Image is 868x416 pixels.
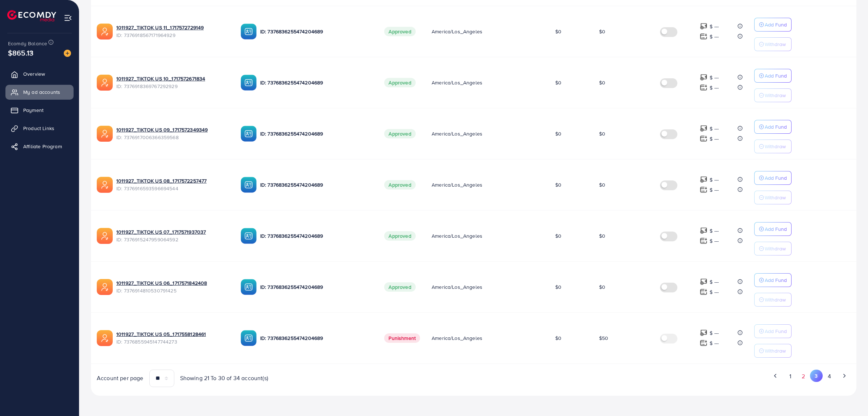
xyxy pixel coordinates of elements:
[765,276,787,284] p: Add Fund
[710,124,719,133] p: $ ---
[710,288,719,296] p: $ ---
[710,83,719,92] p: $ ---
[432,181,482,188] span: America/Los_Angeles
[116,75,205,82] a: 1011927_TIKTOK US 10_1717572671834
[838,370,851,382] button: Go to next page
[555,334,561,342] span: $0
[599,79,605,86] span: $0
[710,226,719,235] p: $ ---
[116,24,204,31] a: 1011927_TIKTOK US 11_1717572729149
[5,121,74,136] a: Product Links
[710,329,719,337] p: $ ---
[765,174,787,182] p: Add Fund
[710,32,719,41] p: $ ---
[384,180,415,190] span: Approved
[710,73,719,82] p: $ ---
[97,177,113,193] img: ic-ads-acc.e4c84228.svg
[116,177,229,192] div: <span class='underline'>1011927_TIKTOK US 08_1717572257477</span></br>7376916593596694544
[384,333,420,343] span: Punishment
[241,330,257,346] img: ic-ba-acc.ded83a64.svg
[241,228,257,244] img: ic-ba-acc.ded83a64.svg
[710,134,719,143] p: $ ---
[241,126,257,142] img: ic-ba-acc.ded83a64.svg
[599,28,605,35] span: $0
[241,75,257,91] img: ic-ba-acc.ded83a64.svg
[97,228,113,244] img: ic-ads-acc.e4c84228.svg
[97,126,113,142] img: ic-ads-acc.e4c84228.svg
[5,139,74,154] a: Affiliate Program
[710,175,719,184] p: $ ---
[700,125,707,132] img: top-up amount
[241,177,257,193] img: ic-ba-acc.ded83a64.svg
[754,120,792,134] button: Add Fund
[769,370,782,382] button: Go to previous page
[765,225,787,233] p: Add Fund
[260,78,373,87] p: ID: 7376836255474204689
[116,330,229,345] div: <span class='underline'>1011927_TIKTOK US 05_1717558128461</span></br>7376855945147744273
[700,288,707,296] img: top-up amount
[700,22,707,30] img: top-up amount
[754,242,792,255] button: Withdraw
[116,338,229,345] span: ID: 7376855945147744273
[241,24,257,39] img: ic-ba-acc.ded83a64.svg
[599,181,605,188] span: $0
[555,130,561,137] span: $0
[23,143,62,150] span: Affiliate Program
[765,122,787,131] p: Add Fund
[116,228,229,243] div: <span class='underline'>1011927_TIKTOK US 07_1717571937037</span></br>7376915247959064592
[64,14,72,22] img: menu
[97,374,144,382] span: Account per page
[384,27,415,36] span: Approved
[700,74,707,81] img: top-up amount
[754,344,792,358] button: Withdraw
[432,283,482,291] span: America/Los_Angeles
[700,186,707,194] img: top-up amount
[432,28,482,35] span: America/Los_Angeles
[700,33,707,40] img: top-up amount
[797,370,810,383] button: Go to page 2
[599,232,605,240] span: $0
[116,279,229,294] div: <span class='underline'>1011927_TIKTOK US 06_1717571842408</span></br>7376914810530791425
[116,228,206,236] a: 1011927_TIKTOK US 07_1717571937037
[700,176,707,183] img: top-up amount
[116,236,229,243] span: ID: 7376915247959064592
[700,84,707,91] img: top-up amount
[555,181,561,188] span: $0
[754,69,792,83] button: Add Fund
[700,227,707,234] img: top-up amount
[260,129,373,138] p: ID: 7376836255474204689
[116,126,208,133] a: 1011927_TIKTOK US 09_1717572349349
[837,383,863,411] iframe: Chat
[116,134,229,141] span: ID: 7376917006366359568
[784,370,797,383] button: Go to page 1
[765,193,786,202] p: Withdraw
[710,339,719,348] p: $ ---
[555,232,561,240] span: $0
[5,67,74,81] a: Overview
[64,50,71,57] img: image
[700,339,707,347] img: top-up amount
[700,135,707,142] img: top-up amount
[116,287,229,294] span: ID: 7376914810530791425
[555,283,561,291] span: $0
[754,191,792,204] button: Withdraw
[432,334,482,342] span: America/Los_Angeles
[180,374,268,382] span: Showing 21 To 30 of 34 account(s)
[765,346,786,355] p: Withdraw
[754,324,792,338] button: Add Fund
[241,279,257,295] img: ic-ba-acc.ded83a64.svg
[384,78,415,87] span: Approved
[23,88,60,96] span: My ad accounts
[754,88,792,102] button: Withdraw
[8,40,47,47] span: Ecomdy Balance
[765,142,786,151] p: Withdraw
[116,126,229,141] div: <span class='underline'>1011927_TIKTOK US 09_1717572349349</span></br>7376917006366359568
[116,177,207,184] a: 1011927_TIKTOK US 08_1717572257477
[116,32,229,39] span: ID: 7376918567171964929
[754,293,792,307] button: Withdraw
[710,278,719,286] p: $ ---
[765,295,786,304] p: Withdraw
[765,71,787,80] p: Add Fund
[23,107,43,114] span: Payment
[260,180,373,189] p: ID: 7376836255474204689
